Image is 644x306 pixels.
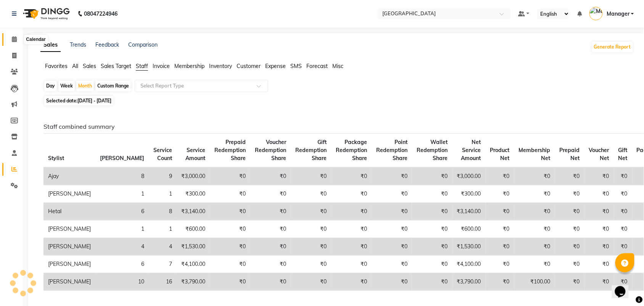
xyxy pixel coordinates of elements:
td: [PERSON_NAME] [43,256,95,273]
td: ₹0 [486,220,514,238]
td: ₹0 [250,273,291,291]
td: 9 [149,167,177,185]
td: ₹0 [614,238,632,256]
span: Sales Target [101,63,131,70]
td: [PERSON_NAME] [43,185,95,203]
span: Package Redemption Share [336,139,367,162]
td: ₹3,790.00 [177,273,210,291]
div: Day [44,81,57,91]
span: Sales [83,63,96,70]
td: Hetal [43,203,95,220]
td: [PERSON_NAME] [43,273,95,291]
td: 10 [95,273,149,291]
span: Selected date: [44,96,113,105]
span: Membership Net [519,147,551,162]
td: [PERSON_NAME] [43,238,95,256]
td: Ajay [43,167,95,185]
span: Forecast [306,63,328,70]
span: Service Amount [185,147,205,162]
span: [DATE] - [DATE] [77,98,111,104]
td: ₹0 [412,256,452,273]
td: ₹0 [412,273,452,291]
span: Voucher Net [589,147,609,162]
td: ₹0 [210,238,250,256]
td: ₹0 [486,185,514,203]
td: ₹0 [555,167,584,185]
div: Month [76,81,94,91]
td: ₹0 [331,185,372,203]
td: ₹0 [614,185,632,203]
a: Trends [70,41,86,48]
td: 1 [149,220,177,238]
td: ₹0 [331,256,372,273]
td: ₹0 [250,203,291,220]
td: 1 [95,220,149,238]
td: ₹100.00 [514,273,555,291]
td: ₹0 [331,203,372,220]
td: ₹3,000.00 [452,167,486,185]
td: ₹0 [210,203,250,220]
td: ₹0 [210,256,250,273]
span: Wallet Redemption Share [417,139,448,162]
td: ₹0 [555,203,584,220]
td: ₹0 [291,203,331,220]
td: ₹0 [331,220,372,238]
button: Generate Report [592,42,633,52]
td: ₹0 [372,203,412,220]
td: ₹0 [250,167,291,185]
span: Service Count [153,147,172,162]
td: 1 [95,185,149,203]
span: Inventory [209,63,232,70]
td: ₹0 [291,256,331,273]
td: ₹0 [291,185,331,203]
td: ₹3,140.00 [452,203,486,220]
td: ₹0 [372,256,412,273]
span: Prepaid Redemption Share [214,139,246,162]
span: Gift Net [618,147,628,162]
td: ₹300.00 [177,185,210,203]
span: Manager [607,10,630,18]
td: ₹0 [291,273,331,291]
td: ₹0 [486,238,514,256]
td: ₹0 [250,220,291,238]
td: ₹0 [372,185,412,203]
td: ₹0 [614,256,632,273]
td: ₹3,790.00 [452,273,486,291]
td: ₹0 [412,220,452,238]
div: Week [58,81,75,91]
span: Misc [332,63,343,70]
td: ₹0 [584,238,614,256]
td: ₹0 [372,238,412,256]
td: ₹0 [210,220,250,238]
td: ₹0 [614,203,632,220]
td: 6 [95,256,149,273]
td: ₹0 [291,238,331,256]
span: Product Net [490,147,510,162]
td: ₹0 [210,185,250,203]
td: ₹0 [412,167,452,185]
td: ₹0 [614,273,632,291]
span: [PERSON_NAME] [100,155,144,162]
a: Feedback [95,41,119,48]
span: Net Service Amount [461,139,481,162]
td: 6 [95,203,149,220]
td: ₹0 [614,167,632,185]
td: ₹0 [291,220,331,238]
span: Point Redemption Share [376,139,407,162]
td: ₹0 [584,167,614,185]
td: 4 [95,238,149,256]
td: ₹0 [514,203,555,220]
b: 08047224946 [84,3,118,24]
div: Calendar [24,35,47,44]
td: ₹0 [250,238,291,256]
td: 4 [149,238,177,256]
td: ₹0 [514,256,555,273]
td: 7 [149,256,177,273]
iframe: chat widget [612,275,636,298]
td: ₹0 [331,273,372,291]
td: ₹0 [291,167,331,185]
td: ₹300.00 [452,185,486,203]
td: ₹0 [555,185,584,203]
span: Prepaid Net [560,147,580,162]
td: ₹0 [412,203,452,220]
